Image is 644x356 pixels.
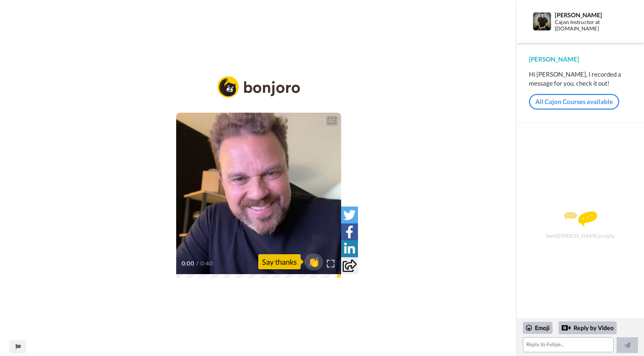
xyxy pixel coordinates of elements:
img: Profile Image [533,12,551,30]
div: Hi [PERSON_NAME], I recorded a message for you, check it out! [529,70,632,88]
div: Say thanks [258,254,301,269]
span: 0:00 [181,259,195,268]
span: 👏 [304,256,323,268]
div: Cajon Instructor at [DOMAIN_NAME] [555,19,632,32]
div: Reply by Video [559,321,617,334]
button: 👏 [304,253,323,270]
a: All Cajon Courses available [529,94,619,110]
div: Send [PERSON_NAME] a reply. [527,136,634,314]
div: CC [327,117,337,125]
span: / [196,259,199,268]
div: Emoji [523,322,553,334]
img: Full screen [327,260,334,267]
span: 0:40 [200,259,213,268]
div: [PERSON_NAME] [529,55,632,64]
div: Reply by Video [562,323,571,332]
img: message.svg [564,211,597,226]
div: [PERSON_NAME] [555,11,632,18]
img: logo_full.png [217,76,300,98]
